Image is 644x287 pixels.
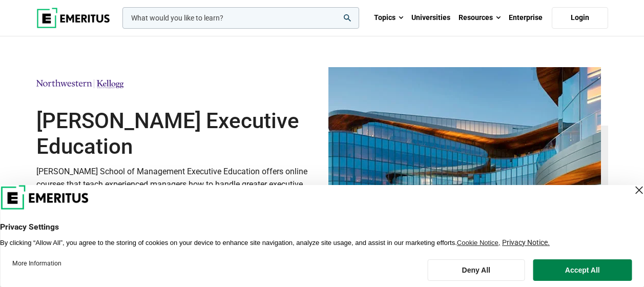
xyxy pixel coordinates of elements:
[122,7,359,29] input: woocommerce-product-search-field-0
[328,67,601,255] img: Kellogg Executive Education
[36,165,316,244] p: [PERSON_NAME] School of Management Executive Education offers online courses that teach experienc...
[36,73,123,95] img: Kellogg Executive Education
[552,7,608,29] a: Login
[36,108,316,160] h1: [PERSON_NAME] Executive Education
